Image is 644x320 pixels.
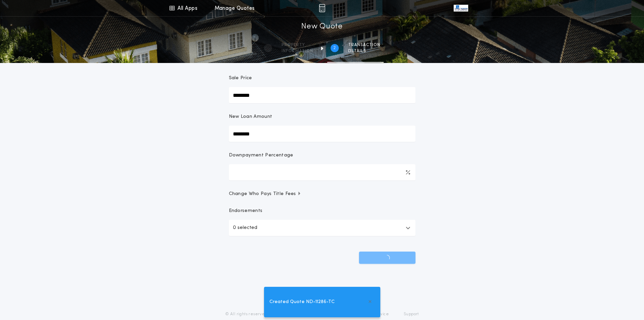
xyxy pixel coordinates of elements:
span: Created Quote ND-11286-TC [269,298,335,306]
h1: New Quote [301,21,342,32]
p: Endorsements [229,208,415,214]
span: Property [282,42,313,48]
h2: 2 [333,45,336,51]
button: Change Who Pays Title Fees [229,191,415,197]
p: New Loan Amount [229,113,272,120]
button: 0 selected [229,220,415,236]
img: img [319,4,325,12]
p: Sale Price [229,75,252,82]
span: information [282,48,313,54]
input: New Loan Amount [229,126,415,142]
span: details [348,48,380,54]
input: Sale Price [229,87,415,103]
input: Downpayment Percentage [229,164,415,180]
span: Transaction [348,42,380,48]
span: Change Who Pays Title Fees [229,191,302,197]
p: 0 selected [233,224,257,232]
img: vs-icon [454,5,468,12]
p: Downpayment Percentage [229,152,293,159]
